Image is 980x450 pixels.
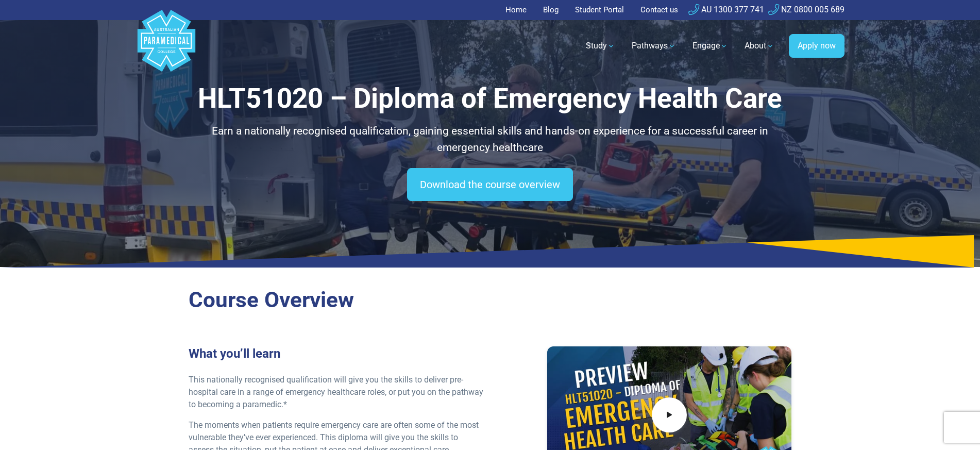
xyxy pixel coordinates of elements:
a: Australian Paramedical College [136,20,197,72]
p: Earn a nationally recognised qualification, gaining essential skills and hands-on experience for ... [189,123,791,156]
h3: What you’ll learn [189,346,484,361]
a: Study [580,31,621,60]
a: NZ 0800 005 689 [768,5,844,14]
a: About [738,31,781,60]
a: Download the course overview [407,168,573,201]
h2: Course Overview [189,287,791,313]
a: Pathways [626,31,682,60]
h1: HLT51020 – Diploma of Emergency Health Care [189,82,791,115]
a: Apply now [789,34,844,58]
a: Engage [686,31,734,60]
a: AU 1300 377 741 [688,5,764,14]
p: This nationally recognised qualification will give you the skills to deliver pre-hospital care in... [189,374,484,411]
